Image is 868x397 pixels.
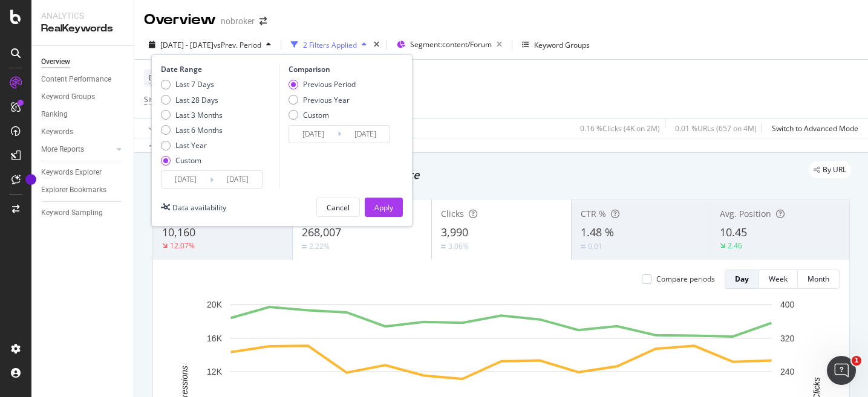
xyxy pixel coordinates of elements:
div: Month [808,274,829,284]
div: RealKeywords [41,22,124,36]
button: Cancel [316,198,360,217]
div: Custom [303,110,329,120]
div: arrow-right-arrow-left [259,17,267,25]
button: Day [725,270,759,289]
div: More Reports [41,143,84,156]
div: Keywords [41,126,73,138]
div: Last 7 Days [175,79,214,89]
span: 3,990 [441,225,468,239]
button: Apply [144,118,179,138]
div: 2.22% [309,241,330,251]
div: Ranking [41,108,68,121]
div: times [371,39,382,51]
span: 1.48 % [581,225,614,239]
div: Previous Period [303,79,356,89]
a: Keyword Groups [41,91,125,103]
div: 3.06% [448,241,469,251]
input: End Date [214,171,262,188]
iframe: Intercom live chat [827,356,856,385]
div: 2.46 [728,240,742,251]
text: 240 [780,367,795,376]
a: Keywords Explorer [41,166,125,179]
div: 12.07% [170,240,195,251]
span: [DATE] - [DATE] [160,40,214,50]
img: Equal [302,245,307,248]
div: Custom [175,155,201,166]
button: Week [759,270,798,289]
span: 10.45 [720,225,747,239]
div: 0.01 [588,241,602,251]
img: Equal [441,245,446,248]
div: Keyword Sampling [41,207,103,219]
div: Last 3 Months [161,110,223,120]
span: vs Prev. Period [214,40,261,50]
div: Last Year [161,140,223,150]
div: Cancel [327,202,350,213]
div: Analytics [41,10,124,22]
text: 20K [207,300,223,309]
a: Keywords [41,126,125,138]
button: Month [798,270,840,289]
div: Last 7 Days [161,79,223,89]
div: Last 28 Days [175,95,218,105]
div: Switch to Advanced Mode [772,123,858,134]
img: Equal [581,245,586,248]
div: Last Year [175,140,207,150]
button: Apply [365,198,403,217]
button: Switch to Advanced Mode [767,118,858,138]
button: Segment:content/Forum [392,35,507,54]
div: Tooltip anchor [25,174,36,185]
button: [DATE] - [DATE]vsPrev. Period [144,35,276,54]
a: More Reports [41,143,113,156]
div: Overview [144,10,216,30]
button: Keyword Groups [517,35,595,54]
div: Data availability [172,202,226,213]
span: By URL [823,166,846,173]
div: Keyword Groups [534,40,590,50]
input: End Date [341,126,390,143]
div: Date Range [161,64,276,74]
div: Apply [374,202,393,213]
div: Compare periods [656,274,715,284]
div: Previous Period [289,79,356,89]
span: Sitemaps [144,94,175,105]
span: CTR % [581,208,606,219]
span: Clicks [441,208,464,219]
div: Day [735,274,749,284]
text: 400 [780,300,795,309]
div: Last 6 Months [175,125,223,135]
input: Start Date [289,126,338,143]
text: 16K [207,334,223,343]
div: Keywords Explorer [41,166,102,179]
div: nobroker [221,15,255,27]
div: 0.16 % Clicks ( 4K on 2M ) [580,123,660,134]
span: 268,007 [302,225,341,239]
div: Content Performance [41,73,111,86]
div: Custom [161,155,223,166]
a: Overview [41,56,125,68]
span: Segment: content/Forum [410,39,492,50]
span: Device [149,73,172,83]
div: Custom [289,110,356,120]
div: Last 3 Months [175,110,223,120]
div: legacy label [809,161,851,178]
div: Week [769,274,788,284]
a: Keyword Sampling [41,207,125,219]
div: Last 28 Days [161,95,223,105]
a: Content Performance [41,73,125,86]
input: Start Date [162,171,210,188]
a: Ranking [41,108,125,121]
div: Previous Year [289,95,356,105]
a: Explorer Bookmarks [41,184,125,196]
div: 0.01 % URLs ( 657 on 4M ) [675,123,757,134]
text: 12K [207,367,223,376]
span: 10,160 [162,225,195,239]
div: Keyword Groups [41,91,95,103]
div: Last 6 Months [161,125,223,135]
div: Previous Year [303,95,350,105]
span: 1 [852,356,861,366]
button: 2 Filters Applied [286,35,371,54]
div: 2 Filters Applied [303,40,357,50]
span: Avg. Position [720,208,771,219]
div: Overview [41,56,70,68]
